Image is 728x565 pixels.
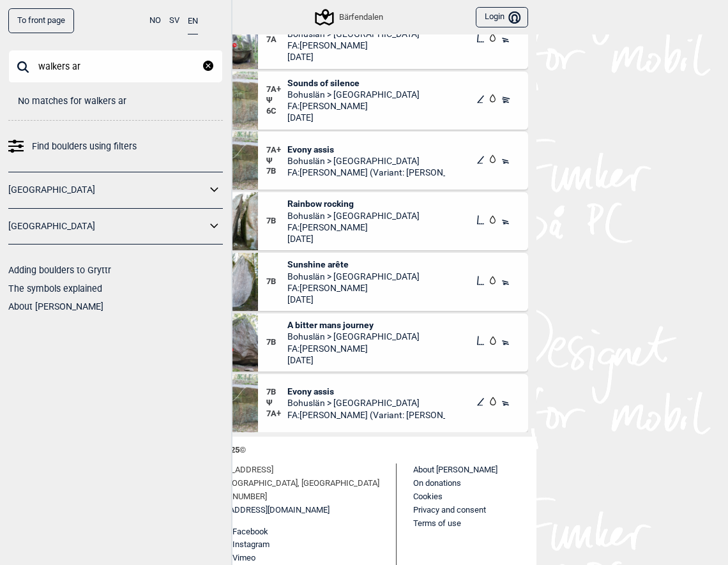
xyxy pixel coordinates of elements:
[8,8,74,33] a: To front page
[200,463,273,477] span: [STREET_ADDRESS]
[266,216,287,227] span: 7B
[413,518,461,528] a: Terms of use
[287,144,446,155] span: Evony assis
[169,8,179,33] button: SV
[287,271,420,282] span: Bohuslän > [GEOGRAPHIC_DATA]
[8,301,103,312] a: About [PERSON_NAME]
[200,525,268,539] button: Gryttr on Facebook
[200,374,528,432] div: Evony assis7BΨ7A+Evony assisBohuslän > [GEOGRAPHIC_DATA]FA:[PERSON_NAME] (Variant: [PERSON_NAME] ...
[287,222,420,233] span: FA: [PERSON_NAME]
[287,155,446,167] span: Bohuslän > [GEOGRAPHIC_DATA]
[287,259,420,270] span: Sunshine arête
[287,386,446,397] span: Evony assis
[413,465,497,474] a: About [PERSON_NAME]
[200,192,528,250] div: Rainbow rocking7BRainbow rockingBohuslän > [GEOGRAPHIC_DATA]FA:[PERSON_NAME][DATE]
[266,409,287,419] span: 7A+
[287,112,420,123] span: [DATE]
[266,166,287,177] span: 7B
[266,144,287,179] div: Ψ
[200,490,267,504] span: [PHONE_NUMBER]
[200,11,528,69] div: A beautiful mind7AA beautiful mindBohuslän > [GEOGRAPHIC_DATA]FA:[PERSON_NAME][DATE]
[266,77,287,124] div: Ψ
[287,354,420,366] span: [DATE]
[413,505,486,515] a: Privacy and consent
[200,313,528,372] div: A bitter mans journey7BA bitter mans journeyBohuslän > [GEOGRAPHIC_DATA]FA:[PERSON_NAME][DATE]
[287,319,420,331] span: A bitter mans journey
[287,167,446,178] span: FA: [PERSON_NAME] (Variant: [PERSON_NAME] 2022.05)
[287,331,420,342] span: Bohuslän > [GEOGRAPHIC_DATA]
[200,72,528,130] div: Sounds of silence ss7A+Ψ6CSounds of silenceBohuslän > [GEOGRAPHIC_DATA]FA:[PERSON_NAME][DATE]
[200,132,528,190] div: Evony assis7A+Ψ7BEvony assisBohuslän > [GEOGRAPHIC_DATA]FA:[PERSON_NAME] (Variant: [PERSON_NAME] ...
[287,294,420,305] span: [DATE]
[287,282,420,294] span: FA: [PERSON_NAME]
[188,8,198,34] button: EN
[413,478,461,488] a: On donations
[149,8,161,33] button: NO
[266,387,287,398] span: 7B
[287,198,420,209] span: Rainbow rocking
[200,477,379,490] span: 0494 [GEOGRAPHIC_DATA], [GEOGRAPHIC_DATA]
[287,343,420,354] span: FA: [PERSON_NAME]
[476,7,528,28] button: Login
[317,10,383,25] div: Bärfendalen
[287,77,420,89] span: Sounds of silence
[266,145,287,156] span: 7A+
[287,210,420,222] span: Bohuslän > [GEOGRAPHIC_DATA]
[8,265,111,275] a: Adding boulders to Gryttr
[32,137,137,156] span: Find boulders using filters
[8,137,223,156] a: Find boulders using filters
[8,217,206,236] a: [GEOGRAPHIC_DATA]
[266,84,287,95] span: 7A+
[287,51,420,63] span: [DATE]
[287,397,446,409] span: Bohuslän > [GEOGRAPHIC_DATA]
[287,409,446,421] span: FA: [PERSON_NAME] (Variant: [PERSON_NAME] 2022.05)
[266,106,287,117] span: 6C
[287,89,420,100] span: Bohuslän > [GEOGRAPHIC_DATA]
[200,253,528,311] div: Sunshine arete7BSunshine arêteBohuslän > [GEOGRAPHIC_DATA]FA:[PERSON_NAME][DATE]
[18,96,126,106] span: No matches for walkers ar
[8,283,102,294] a: The symbols explained
[266,276,287,287] span: 7B
[8,181,206,199] a: [GEOGRAPHIC_DATA]
[200,437,528,464] div: Gryttr 2025 ©
[413,492,443,501] a: Cookies
[200,504,330,517] a: [EMAIL_ADDRESS][DOMAIN_NAME]
[266,337,287,348] span: 7B
[266,386,287,421] div: Ψ
[287,233,420,245] span: [DATE]
[266,34,287,45] span: 7A
[287,40,420,51] span: FA: [PERSON_NAME]
[8,50,223,83] input: Search boulder name, location or collection
[200,538,269,552] button: Gryttr on Instagram
[287,100,420,112] span: FA: [PERSON_NAME]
